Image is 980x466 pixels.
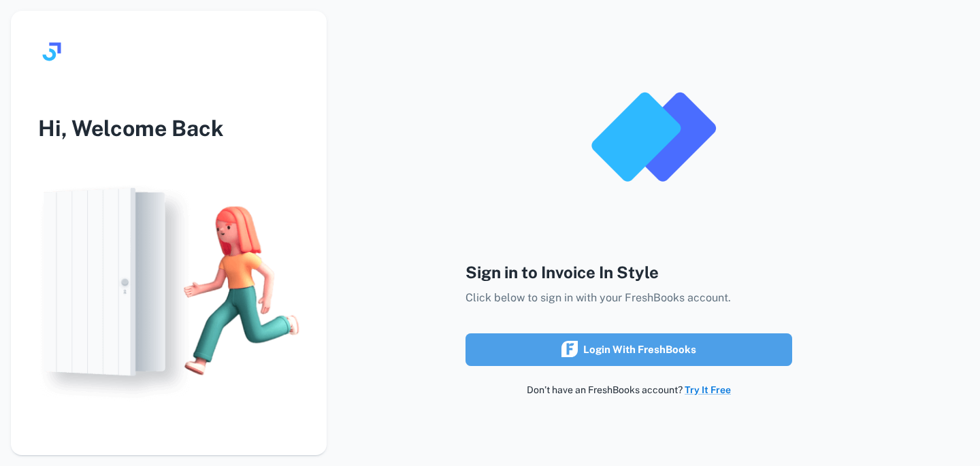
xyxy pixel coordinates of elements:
[685,384,731,395] a: Try It Free
[465,382,792,397] p: Don’t have an FreshBooks account?
[465,260,792,284] h4: Sign in to Invoice In Style
[585,69,721,205] img: logo_invoice_in_style_app.png
[465,290,792,306] p: Click below to sign in with your FreshBooks account.
[38,38,65,65] img: logo.svg
[561,341,696,359] div: Login with FreshBooks
[11,172,327,409] img: login
[11,112,327,145] h3: Hi, Welcome Back
[465,333,792,366] button: Login with FreshBooks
